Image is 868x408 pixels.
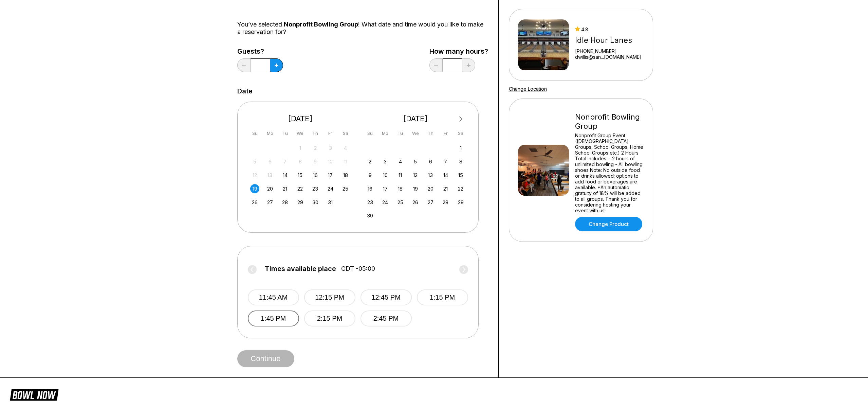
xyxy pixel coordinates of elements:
div: Choose Sunday, October 26th, 2025 [250,198,259,207]
div: Idle Hour Lanes [575,36,642,45]
div: Choose Wednesday, October 22nd, 2025 [296,184,305,193]
div: month 2025-10 [250,143,351,207]
div: Choose Wednesday, October 29th, 2025 [296,198,305,207]
div: Choose Sunday, November 23rd, 2025 [366,198,375,207]
div: Choose Wednesday, November 26th, 2025 [411,198,420,207]
div: [DATE] [248,114,353,123]
div: Not available Thursday, October 2nd, 2025 [311,143,320,153]
label: How many hours? [429,48,488,55]
div: Choose Tuesday, November 25th, 2025 [396,198,405,207]
div: Choose Saturday, November 22nd, 2025 [456,184,465,193]
button: 11:45 AM [248,289,299,305]
div: Not available Sunday, October 5th, 2025 [250,157,259,166]
div: Not available Monday, October 6th, 2025 [265,157,275,166]
div: Choose Friday, November 21st, 2025 [441,184,450,193]
div: Choose Thursday, November 20th, 2025 [426,184,435,193]
div: Th [426,129,435,138]
div: Not available Saturday, October 4th, 2025 [341,143,350,153]
span: Times available place [265,265,336,272]
div: Choose Monday, October 27th, 2025 [265,198,275,207]
div: Choose Tuesday, November 11th, 2025 [396,171,405,180]
div: Nonprofit Bowling Group [575,112,644,131]
div: Not available Wednesday, October 8th, 2025 [296,157,305,166]
div: Choose Wednesday, November 5th, 2025 [411,157,420,166]
div: You’ve selected ! What date and time would you like to make a reservation for? [237,21,488,36]
div: Choose Thursday, October 23rd, 2025 [311,184,320,193]
div: Choose Friday, October 17th, 2025 [326,171,335,180]
div: [DATE] [363,114,468,123]
button: 2:45 PM [361,311,412,326]
div: Choose Saturday, October 18th, 2025 [341,171,350,180]
div: Choose Sunday, November 16th, 2025 [366,184,375,193]
div: Sa [341,129,350,138]
div: Choose Monday, November 3rd, 2025 [381,157,390,166]
div: Choose Friday, November 7th, 2025 [441,157,450,166]
span: CDT -05:00 [341,265,375,272]
div: Choose Tuesday, October 14th, 2025 [280,171,290,180]
div: Tu [280,129,290,138]
div: Su [366,129,375,138]
div: Not available Friday, October 3rd, 2025 [326,143,335,153]
div: Choose Thursday, November 13th, 2025 [426,171,435,180]
div: Su [250,129,259,138]
div: Nonprofit Group Event ([DEMOGRAPHIC_DATA] Groups, School Groups, Home School Groups etc.) 2 Hours... [575,132,644,213]
div: Choose Thursday, October 30th, 2025 [311,198,320,207]
div: Choose Sunday, November 30th, 2025 [366,211,375,220]
button: 2:15 PM [304,311,355,326]
div: Choose Monday, November 17th, 2025 [381,184,390,193]
div: Choose Saturday, November 15th, 2025 [456,171,465,180]
div: Choose Wednesday, October 15th, 2025 [296,171,305,180]
div: We [296,129,305,138]
div: Mo [265,129,275,138]
div: Choose Thursday, November 6th, 2025 [426,157,435,166]
div: Choose Sunday, November 9th, 2025 [366,171,375,180]
div: month 2025-11 [365,143,466,220]
div: Mo [381,129,390,138]
div: Not available Friday, October 10th, 2025 [326,157,335,166]
a: dwillis@san...[DOMAIN_NAME] [575,54,642,60]
div: Choose Friday, November 28th, 2025 [441,198,450,207]
div: Sa [456,129,465,138]
a: Change Product [575,217,642,231]
button: 12:15 PM [304,289,355,305]
div: Choose Sunday, October 19th, 2025 [250,184,259,193]
div: Choose Tuesday, November 18th, 2025 [396,184,405,193]
img: Nonprofit Bowling Group [518,145,569,196]
div: Choose Tuesday, October 21st, 2025 [280,184,290,193]
div: Tu [396,129,405,138]
button: 12:45 PM [361,289,412,305]
button: 1:45 PM [248,311,299,326]
div: Not available Monday, October 13th, 2025 [265,171,275,180]
div: Not available Wednesday, October 1st, 2025 [296,143,305,153]
div: Choose Saturday, October 25th, 2025 [341,184,350,193]
button: 1:15 PM [417,289,468,305]
div: Not available Thursday, October 9th, 2025 [311,157,320,166]
div: Choose Wednesday, November 12th, 2025 [411,171,420,180]
span: Nonprofit Bowling Group [284,21,358,28]
div: Choose Monday, November 10th, 2025 [381,171,390,180]
a: Change Location [509,86,547,92]
label: Guests? [237,48,283,55]
div: Choose Tuesday, November 4th, 2025 [396,157,405,166]
div: Th [311,129,320,138]
div: Not available Tuesday, October 7th, 2025 [280,157,290,166]
div: Not available Sunday, October 12th, 2025 [250,171,259,180]
div: Choose Friday, October 31st, 2025 [326,198,335,207]
div: Choose Friday, October 24th, 2025 [326,184,335,193]
label: Date [237,87,253,95]
img: Idle Hour Lanes [518,19,569,70]
div: We [411,129,420,138]
div: Not available Saturday, October 11th, 2025 [341,157,350,166]
div: Choose Monday, October 20th, 2025 [265,184,275,193]
div: Choose Friday, November 14th, 2025 [441,171,450,180]
div: Choose Thursday, October 16th, 2025 [311,171,320,180]
button: Next Month [456,114,466,125]
div: Choose Monday, November 24th, 2025 [381,198,390,207]
div: Fr [441,129,450,138]
div: 4.8 [575,26,642,32]
div: [PHONE_NUMBER] [575,48,642,54]
div: Choose Saturday, November 29th, 2025 [456,198,465,207]
div: Fr [326,129,335,138]
div: Choose Thursday, November 27th, 2025 [426,198,435,207]
div: Choose Wednesday, November 19th, 2025 [411,184,420,193]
